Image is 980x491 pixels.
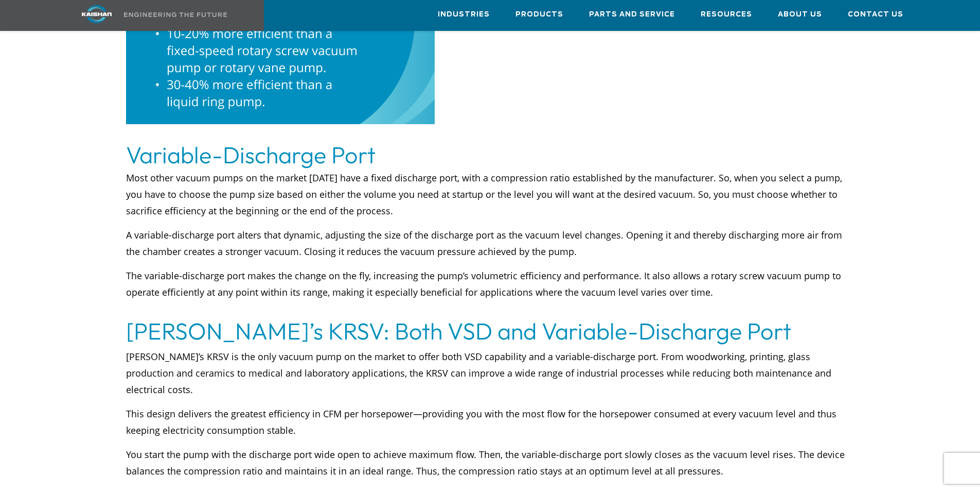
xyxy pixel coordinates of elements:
[438,1,490,28] a: Industries
[438,9,490,21] span: Industries
[126,350,831,396] span: [PERSON_NAME]’s KRSV is the only vacuum pump on the market to offer both VSD capability and a var...
[126,448,845,477] span: You start the pump with the discharge port wide open to achieve maximum flow. Then, the variable-...
[515,9,563,21] span: Products
[124,12,227,17] img: Engineering the future
[778,9,822,21] span: About Us
[126,229,842,258] span: A variable-discharge port alters that dynamic, adjusting the size of the discharge port as the va...
[589,1,675,28] a: Parts and Service
[701,9,752,21] span: Resources
[848,1,903,28] a: Contact Us
[778,1,822,28] a: About Us
[126,172,842,217] span: Most other vacuum pumps on the market [DATE] have a fixed discharge port, with a compression rati...
[126,317,854,346] h2: [PERSON_NAME]’s KRSV: Both VSD and Variable-Discharge Port
[126,269,841,298] span: The variable-discharge port makes the change on the fly, increasing the pump’s volumetric efficie...
[848,9,903,21] span: Contact Us
[58,5,135,23] img: kaishan logo
[589,9,675,21] span: Parts and Service
[515,1,563,28] a: Products
[126,408,836,436] span: This design delivers the greatest efficiency in CFM per horsepower—providing you with the most fl...
[701,1,752,28] a: Resources
[126,141,854,170] h2: Variable-Discharge Port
